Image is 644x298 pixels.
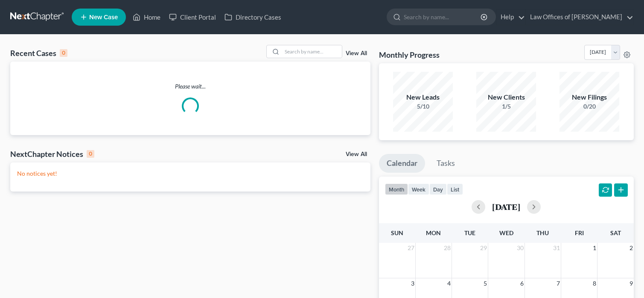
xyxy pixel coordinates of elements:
[464,229,475,236] span: Tue
[556,278,561,289] span: 7
[391,229,403,236] span: Sun
[10,149,94,159] div: NextChapter Notices
[17,169,364,178] p: No notices yet!
[87,150,94,158] div: 0
[592,278,597,289] span: 8
[447,183,463,195] button: list
[282,45,342,58] input: Search by name...
[408,183,429,195] button: week
[128,9,165,25] a: Home
[516,243,525,253] span: 30
[393,102,453,111] div: 5/10
[220,9,286,25] a: Directory Cases
[346,151,367,157] a: View All
[446,278,452,289] span: 4
[346,50,367,56] a: View All
[476,92,536,102] div: New Clients
[404,9,482,25] input: Search by name...
[629,278,634,289] span: 9
[10,48,67,58] div: Recent Cases
[610,229,621,236] span: Sat
[379,154,425,173] a: Calendar
[496,9,525,25] a: Help
[575,229,584,236] span: Fri
[165,9,220,25] a: Client Portal
[429,154,463,173] a: Tasks
[536,229,549,236] span: Thu
[385,183,408,195] button: month
[393,92,453,102] div: New Leads
[526,9,633,25] a: Law Offices of [PERSON_NAME]
[559,102,619,111] div: 0/20
[426,229,441,236] span: Mon
[60,49,67,57] div: 0
[629,243,634,253] span: 2
[552,243,561,253] span: 31
[379,50,440,60] h3: Monthly Progress
[10,82,370,91] p: Please wait...
[407,243,415,253] span: 27
[519,278,525,289] span: 6
[429,183,447,195] button: day
[492,202,520,211] h2: [DATE]
[443,243,452,253] span: 28
[479,243,488,253] span: 29
[476,102,536,111] div: 1/5
[410,278,415,289] span: 3
[592,243,597,253] span: 1
[483,278,488,289] span: 5
[89,14,118,21] span: New Case
[559,92,619,102] div: New Filings
[499,229,513,236] span: Wed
